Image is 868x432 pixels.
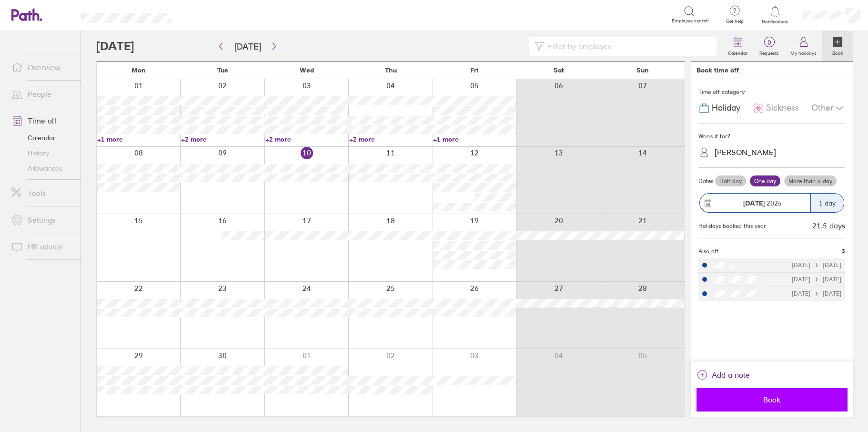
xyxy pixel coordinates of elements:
span: Get help [719,19,750,24]
a: +1 more [433,135,516,144]
label: More than a day [784,175,837,187]
a: Notifications [760,5,791,25]
a: Settings [4,210,81,229]
div: Search [197,10,221,19]
div: [DATE] [DATE] [792,276,841,283]
div: Time off category [698,85,845,99]
a: +2 more [265,135,348,144]
span: Employee search [672,18,709,24]
span: Wed [300,66,314,74]
a: Calendar [722,31,754,62]
button: [DATE] 20251 day [698,188,845,217]
label: One day [750,175,780,187]
a: Overview [4,58,81,77]
a: Allowances [4,161,81,176]
a: Calendar [4,130,81,145]
label: Calendar [722,48,754,56]
div: Who's it for? [698,129,845,144]
span: Sat [554,66,564,74]
button: [DATE] [227,39,269,54]
div: Holidays booked this year [698,223,766,229]
div: [PERSON_NAME] [715,148,776,157]
span: Dates [698,178,713,185]
div: Other [811,99,845,117]
a: History [4,145,81,161]
span: Book [703,395,840,404]
a: +2 more [181,135,264,144]
strong: [DATE] [743,199,765,207]
label: Book [827,48,849,56]
span: Tue [217,66,228,74]
span: Sickness [766,103,799,113]
label: Requests [754,48,785,56]
div: [DATE] [DATE] [792,290,841,297]
div: Book time off [696,66,739,74]
span: Fri [470,66,479,74]
span: 3 [842,248,845,255]
span: Mon [131,66,146,74]
div: 1 day [810,194,844,212]
a: Tools [4,184,81,203]
div: [DATE] [DATE] [792,262,841,268]
a: HR advice [4,237,81,256]
button: Add a note [696,367,750,382]
label: My holidays [785,48,822,56]
a: Time off [4,111,81,130]
span: Notifications [760,19,791,25]
span: Holiday [712,103,740,113]
a: Book [822,31,853,62]
span: 0 [754,39,785,46]
a: 0Requests [754,31,785,62]
div: 21.5 days [812,221,845,230]
span: Also off [698,248,718,255]
a: My holidays [785,31,822,62]
label: Half day [715,175,746,187]
a: +2 more [349,135,432,144]
span: Add a note [712,367,750,382]
a: People [4,84,81,103]
span: Sun [636,66,649,74]
a: +1 more [97,135,180,144]
span: 2025 [743,199,782,207]
span: Thu [384,66,396,74]
button: Book [696,388,847,411]
input: Filter by employee [544,37,711,55]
